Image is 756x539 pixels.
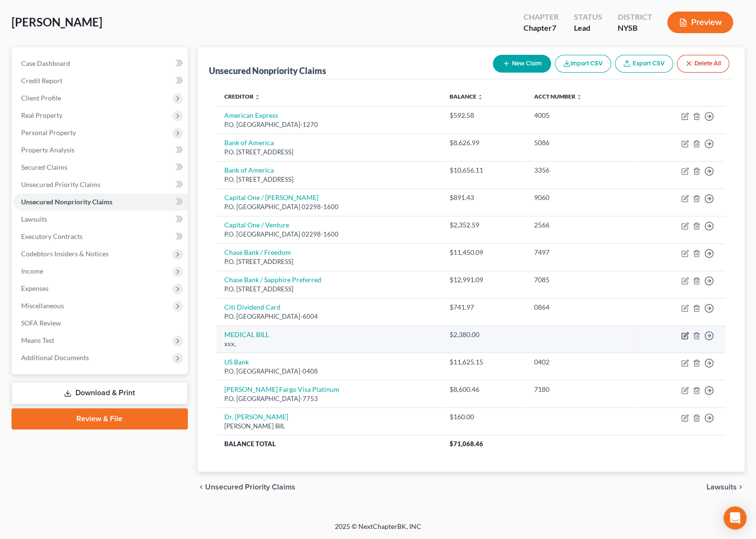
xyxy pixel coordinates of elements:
[534,302,628,312] div: 0864
[573,12,602,23] div: Status
[21,284,49,292] span: Expenses
[224,285,434,294] div: P.O. [STREET_ADDRESS]
[224,276,321,284] a: Chase Bank / Sapphire Preferred
[21,301,64,310] span: Miscellaneous
[12,382,188,404] a: Download & Print
[617,12,652,23] div: District
[477,94,483,100] i: unfold_more
[450,385,519,394] div: $8,600.46
[205,483,295,491] span: Unsecured Priority Claims
[21,111,62,119] span: Real Property
[534,193,628,202] div: 9060
[21,59,70,67] span: Case Dashboard
[224,120,434,129] div: P.O. [GEOGRAPHIC_DATA]-1270
[21,267,43,275] span: Income
[551,23,556,32] span: 7
[450,357,519,367] div: $11,625.15
[450,275,519,285] div: $12,991.09
[13,72,188,89] a: Credit Report
[197,483,295,491] button: chevron_left Unsecured Priority Claims
[21,319,61,327] span: SOFA Review
[450,412,519,422] div: $160.00
[450,111,519,120] div: $592.58
[104,522,652,539] div: 2025 © NextChapterBK, INC
[224,394,434,403] div: P.O. [GEOGRAPHIC_DATA]-7753
[224,385,340,393] a: [PERSON_NAME] Fargo Visa Platinum
[21,232,83,240] span: Executory Contracts
[224,230,434,239] div: P.O. [GEOGRAPHIC_DATA] 02298-1600
[13,176,188,193] a: Unsecured Priority Claims
[21,215,47,223] span: Lawsuits
[576,94,582,100] i: unfold_more
[21,94,61,102] span: Client Profile
[534,138,628,148] div: 5086
[224,330,269,338] a: MEDICAL BILL
[534,93,582,100] a: Acct Number unfold_more
[450,138,519,148] div: $8,626.99
[21,353,89,362] span: Additional Documents
[534,220,628,230] div: 2566
[21,146,74,154] span: Property Analysis
[21,198,112,206] span: Unsecured Nonpriority Claims
[534,275,628,285] div: 7085
[677,55,729,73] button: Delete All
[224,358,249,366] a: US Bank
[21,128,76,137] span: Personal Property
[615,55,673,73] a: Export CSV
[209,65,326,76] div: Unsecured Nonpriority Claims
[707,483,737,491] span: Lawsuits
[224,367,434,376] div: P.O. [GEOGRAPHIC_DATA]-0408
[224,175,434,184] div: P.O. [STREET_ADDRESS]
[450,302,519,312] div: $741.97
[224,193,318,201] a: Capital One / [PERSON_NAME]
[224,111,278,119] a: American Express
[523,12,558,23] div: Chapter
[224,312,434,321] div: P.O. [GEOGRAPHIC_DATA]-6004
[450,440,483,448] span: $71,068.46
[224,339,434,349] div: xxx,
[21,336,54,344] span: Means Test
[450,93,483,100] a: Balance unfold_more
[13,159,188,176] a: Secured Claims
[13,55,188,72] a: Case Dashboard
[534,357,628,367] div: 0402
[523,23,558,34] div: Chapter
[21,163,67,171] span: Secured Claims
[255,94,260,100] i: unfold_more
[224,257,434,266] div: P.O. [STREET_ADDRESS]
[534,165,628,175] div: 3356
[224,422,434,431] div: [PERSON_NAME] Bill,
[224,138,274,147] a: Bank of America
[13,228,188,245] a: Executory Contracts
[21,250,109,258] span: Codebtors Insiders & Notices
[13,314,188,332] a: SOFA Review
[217,435,442,452] th: Balance Total
[707,483,744,491] button: Lawsuits chevron_right
[224,413,288,421] a: Dr. [PERSON_NAME]
[224,221,289,229] a: Capital One / Venture
[224,303,280,311] a: Citi Dividend Card
[197,483,205,491] i: chevron_left
[450,193,519,202] div: $891.43
[12,408,188,429] a: Review & File
[13,193,188,211] a: Unsecured Nonpriority Claims
[224,248,291,256] a: Chase Bank / Freedom
[555,55,611,73] button: Import CSV
[21,76,62,85] span: Credit Report
[534,385,628,394] div: 7180
[534,248,628,257] div: 7497
[617,23,652,34] div: NYSB
[493,55,551,73] button: New Claim
[723,506,746,529] div: Open Intercom Messenger
[450,220,519,230] div: $2,352.59
[450,248,519,257] div: $11,450.09
[13,141,188,159] a: Property Analysis
[224,202,434,212] div: P.O. [GEOGRAPHIC_DATA] 02298-1600
[667,12,733,33] button: Preview
[13,211,188,228] a: Lawsuits
[573,23,602,34] div: Lead
[534,111,628,120] div: 4005
[737,483,744,491] i: chevron_right
[12,15,102,29] span: [PERSON_NAME]
[450,165,519,175] div: $10,656.11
